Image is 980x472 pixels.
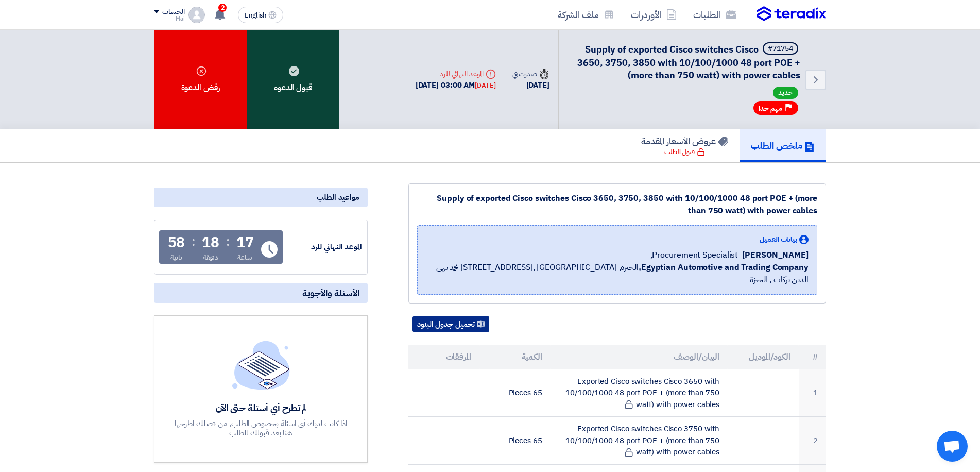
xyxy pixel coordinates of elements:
[479,369,551,417] td: 65 Pieces
[475,80,495,91] div: [DATE]
[740,129,826,162] a: ملخص الطلب
[641,135,728,147] h5: عروض الأسعار المقدمة
[571,42,800,81] h5: Supply of exported Cisco switches Cisco 3650, 3750, 3850 with 10/100/1000 48 port POE + (more tha...
[551,369,728,417] td: Exported Cisco switches Cisco 3650 with 10/100/1000 48 port POE + (more than 750 watt) with power...
[751,140,815,151] h5: ملخص الطلب
[937,431,968,462] div: Open chat
[728,345,799,369] th: الكود/الموديل
[630,129,740,162] a: عروض الأسعار المقدمة قبول الطلب
[512,69,549,79] div: صدرت في
[549,3,623,27] a: ملف الشركة
[412,316,489,332] button: تحميل جدول البنود
[302,287,359,299] span: الأسئلة والأجوبة
[416,69,496,79] div: الموعد النهائي للرد
[236,235,254,250] div: 17
[245,12,266,19] span: English
[664,147,705,157] div: قبول الطلب
[192,232,195,251] div: :
[170,252,182,263] div: ثانية
[512,79,549,91] div: [DATE]
[742,249,809,261] span: [PERSON_NAME]
[154,16,184,22] div: Mai
[650,249,738,261] span: Procurement Specialist,
[773,87,798,99] span: جديد
[203,252,219,263] div: دقيقة
[247,30,339,129] div: قبول الدعوه
[218,4,227,12] span: 2
[551,417,728,465] td: Exported Cisco switches Cisco 3750 with 10/100/1000 48 port POE + (more than 750 watt) with power...
[479,345,551,369] th: الكمية
[799,369,826,417] td: 1
[759,104,782,113] span: مهم جدا
[768,45,793,53] div: #71754
[623,3,685,27] a: الأوردرات
[799,417,826,465] td: 2
[757,6,826,22] img: Teradix logo
[799,345,826,369] th: #
[226,232,230,251] div: :
[188,7,205,23] img: profile_test.png
[551,345,728,369] th: البيان/الوصف
[760,234,797,245] span: بيانات العميل
[417,192,817,217] div: Supply of exported Cisco switches Cisco 3650, 3750, 3850 with 10/100/1000 48 port POE + (more tha...
[162,8,184,16] div: الحساب
[639,261,809,274] b: Egyptian Automotive and Trading Company,
[426,261,809,286] span: الجيزة, [GEOGRAPHIC_DATA] ,[STREET_ADDRESS] محمد بهي الدين بركات , الجيزة
[174,402,349,414] div: لم تطرح أي أسئلة حتى الآن
[154,188,368,207] div: مواعيد الطلب
[174,419,349,437] div: اذا كانت لديك أي اسئلة بخصوص الطلب, من فضلك اطرحها هنا بعد قبولك للطلب
[416,79,496,91] div: [DATE] 03:00 AM
[232,341,290,389] img: empty_state_list.svg
[408,345,479,369] th: المرفقات
[685,3,745,27] a: الطلبات
[577,42,800,82] span: Supply of exported Cisco switches Cisco 3650, 3750, 3850 with 10/100/1000 48 port POE + (more tha...
[238,7,283,23] button: English
[285,241,362,253] div: الموعد النهائي للرد
[479,417,551,465] td: 65 Pieces
[237,252,252,263] div: ساعة
[202,235,219,250] div: 18
[168,235,185,250] div: 58
[154,30,247,129] div: رفض الدعوة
